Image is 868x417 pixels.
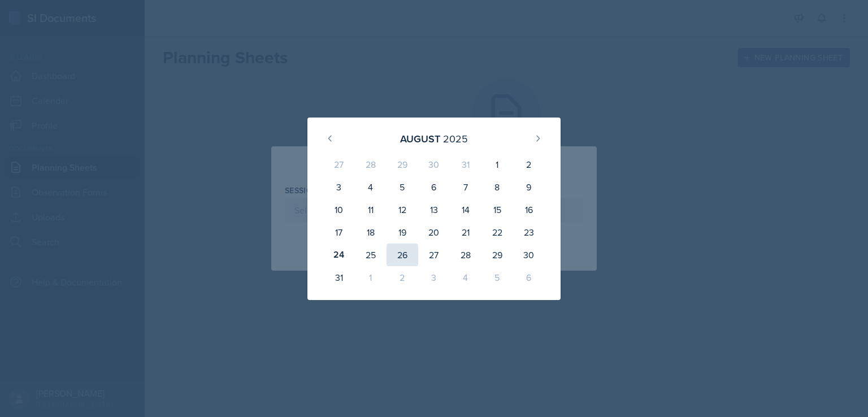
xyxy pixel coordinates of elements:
div: August [400,131,440,146]
div: 17 [323,221,355,244]
div: 13 [418,198,450,221]
div: 30 [418,153,450,176]
div: 14 [450,198,481,221]
div: 31 [450,153,481,176]
div: 31 [323,266,355,289]
div: 11 [355,198,387,221]
div: 25 [355,244,387,266]
div: 24 [323,244,355,266]
div: 15 [481,198,513,221]
div: 3 [418,266,450,289]
div: 12 [387,198,418,221]
div: 6 [418,176,450,198]
div: 2 [387,266,418,289]
div: 27 [323,153,355,176]
div: 29 [481,244,513,266]
div: 20 [418,221,450,244]
div: 7 [450,176,481,198]
div: 4 [355,176,387,198]
div: 5 [481,266,513,289]
div: 28 [450,244,481,266]
div: 30 [513,244,545,266]
div: 26 [387,244,418,266]
div: 2 [513,153,545,176]
div: 5 [387,176,418,198]
div: 22 [481,221,513,244]
div: 10 [323,198,355,221]
div: 18 [355,221,387,244]
div: 21 [450,221,481,244]
div: 1 [481,153,513,176]
div: 6 [513,266,545,289]
div: 27 [418,244,450,266]
div: 23 [513,221,545,244]
div: 3 [323,176,355,198]
div: 29 [387,153,418,176]
div: 16 [513,198,545,221]
div: 9 [513,176,545,198]
div: 19 [387,221,418,244]
div: 1 [355,266,387,289]
div: 28 [355,153,387,176]
div: 2025 [443,131,468,146]
div: 8 [481,176,513,198]
div: 4 [450,266,481,289]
